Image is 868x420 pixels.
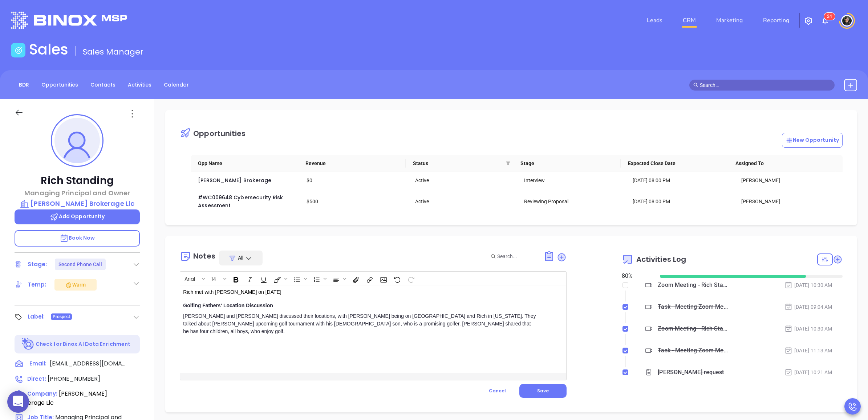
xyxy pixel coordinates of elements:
span: Undo [390,272,403,285]
sup: 24 [824,13,835,20]
span: 2 [827,14,830,19]
div: [DATE] 10:30 AM [784,325,832,333]
span: Email: [29,359,46,369]
span: 4 [830,14,832,19]
span: [EMAIL_ADDRESS][DOMAIN_NAME] [50,359,126,368]
div: [PERSON_NAME] [741,197,840,205]
a: CRM [680,13,699,28]
img: iconNotification [821,16,830,25]
a: [PERSON_NAME] Brokerage Llc [15,199,140,209]
p: Rich Standing [15,174,140,187]
span: [PHONE_NUMBER] [48,375,100,383]
button: Cancel [475,384,519,398]
span: filter [504,158,512,169]
a: Leads [644,13,665,28]
div: $500 [307,197,405,205]
a: Activities [123,79,156,91]
div: Notes [193,252,215,260]
a: #WC009648 Cybersecurity Risk Assessment [198,194,284,209]
div: Reviewing Proposal [524,197,622,205]
span: Add Opportunity [50,213,105,220]
span: Cancel [489,388,506,394]
div: Second Phone Call [58,259,102,270]
span: Company: [27,390,57,397]
span: Status [413,159,503,167]
span: Insert link [362,272,376,285]
span: Font size [207,272,228,285]
img: Ai-Enrich-DaqCidB-.svg [22,338,35,351]
th: Assigned To [728,155,836,172]
p: New Opportunity [786,136,839,144]
div: [DATE] 10:30 AM [784,281,832,289]
span: Insert Image [376,272,389,285]
input: Search… [700,81,831,89]
div: 80 % [622,272,651,280]
div: [PERSON_NAME] and [PERSON_NAME] discussed their locations, with [PERSON_NAME] being on [GEOGRAPHI... [183,312,536,335]
span: Activities Log [636,256,686,263]
span: Italic [243,272,256,285]
div: [PERSON_NAME] request [658,367,724,378]
span: Arial [181,275,199,280]
button: Save [519,384,567,398]
div: [DATE] 11:13 AM [784,347,832,355]
span: 14 [208,275,220,280]
span: Direct : [27,375,46,383]
th: Expected Close Date [621,155,728,172]
div: Zoom Meeting - Rich Standing [658,323,728,334]
a: Opportunities [37,79,82,91]
a: Reporting [760,13,792,28]
span: Sales Manager [83,46,143,57]
span: filter [506,161,510,165]
input: Search... [497,252,536,260]
button: Arial [181,272,200,285]
span: Align [329,272,348,285]
p: Check for Binox AI Data Enrichment [36,340,130,348]
div: [DATE] 09:04 AM [784,303,832,311]
th: Stage [513,155,621,172]
span: [PERSON_NAME] Brokerage Llc [15,389,107,407]
span: Underline [256,272,269,285]
div: Stage: [28,259,47,270]
span: Book Now [60,234,95,241]
img: logo [11,12,127,29]
button: 14 [208,272,222,285]
th: Opp Name [191,155,298,172]
span: All [238,254,243,261]
div: [DATE] 08:00 PM [633,176,731,184]
div: Opportunities [193,130,246,137]
div: Active [415,197,514,205]
a: Contacts [86,79,120,91]
div: [DATE] 10:21 AM [784,368,832,376]
a: Marketing [713,13,746,28]
span: Insert Files [349,272,362,285]
span: Redo [404,272,417,285]
div: Active [415,176,514,184]
p: Managing Principal and Owner [15,188,140,198]
span: Fill color or set the text color [270,272,289,285]
div: [DATE] 08:00 PM [633,197,731,205]
span: Insert Unordered List [290,272,309,285]
h1: Sales [29,41,68,58]
span: Prospect [53,313,70,321]
span: search [693,83,698,88]
div: Task - Meeting Zoom Meeting - Rich Standing [658,301,728,312]
span: Bold [229,272,242,285]
a: Calendar [159,79,193,91]
th: Revenue [298,155,406,172]
span: Save [537,388,549,394]
div: Golfing Fathers' Location Discussion [183,302,536,309]
img: profile-user [54,118,100,163]
span: Font family [181,272,207,285]
div: Warm [65,280,86,289]
p: Rich met with [PERSON_NAME] on [DATE] [183,288,536,296]
div: [PERSON_NAME] [741,176,840,184]
div: Label: [28,311,45,322]
div: Task - Meeting Zoom Meeting - Rich Standing [658,345,728,356]
div: $0 [307,176,405,184]
div: Zoom Meeting - Rich Standing [658,280,728,291]
a: [PERSON_NAME] Brokerage [198,177,271,184]
span: Insert Ordered List [309,272,328,285]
